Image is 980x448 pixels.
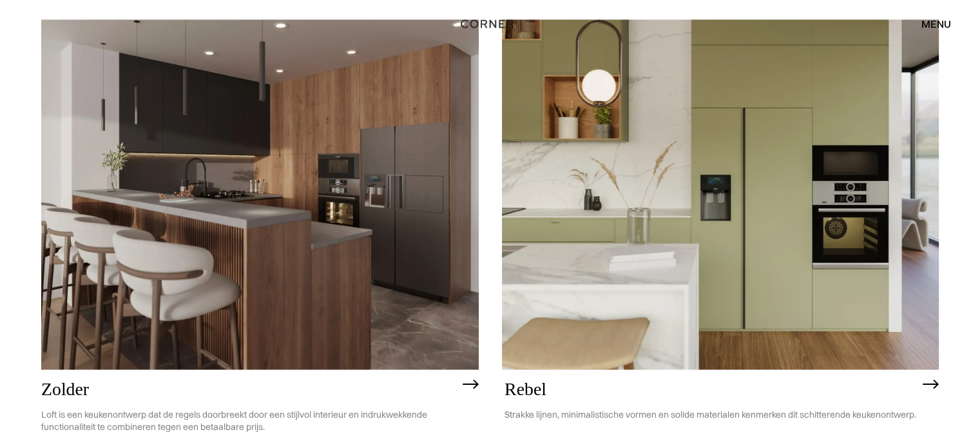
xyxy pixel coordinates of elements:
[41,378,89,398] font: Zolder
[456,15,523,32] a: thuis
[504,408,916,420] font: Strakke lijnen, minimalistische vormen en solide materialen kenmerken dit schitterende keukenontw...
[504,378,546,398] font: Rebel
[921,17,951,30] font: menu
[908,13,951,35] div: menu
[41,408,427,432] font: Loft is een keukenontwerp dat de regels doorbreekt door een stijlvol interieur en indrukwekkende ...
